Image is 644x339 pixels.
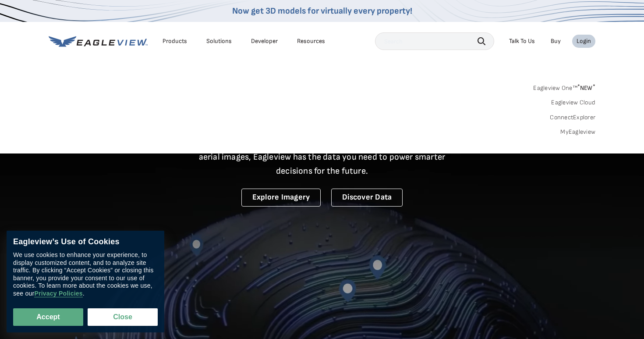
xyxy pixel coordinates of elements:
div: Eagleview’s Use of Cookies [13,237,158,247]
p: A new era starts here. Built on more than 3.5 billion high-resolution aerial images, Eagleview ha... [188,136,456,178]
a: Discover Data [331,189,403,207]
div: Resources [297,37,325,45]
button: Close [88,308,158,326]
span: NEW [577,84,595,92]
button: Accept [13,308,83,326]
div: Solutions [206,37,232,45]
a: Explore Imagery [241,189,321,207]
div: We use cookies to enhance your experience, to display customized content, and to analyze site tra... [13,251,158,297]
div: Login [577,37,591,45]
a: ConnectExplorer [550,114,595,121]
a: Developer [251,37,278,45]
a: Eagleview One™*NEW* [533,82,595,92]
a: Privacy Policies [34,290,82,297]
a: Buy [551,37,561,45]
a: Now get 3D models for virtually every property! [232,6,412,16]
a: Eagleview Cloud [551,99,595,107]
a: MyEagleview [560,128,595,136]
div: Talk To Us [509,37,535,45]
div: Products [163,37,187,45]
input: Search [375,32,494,50]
